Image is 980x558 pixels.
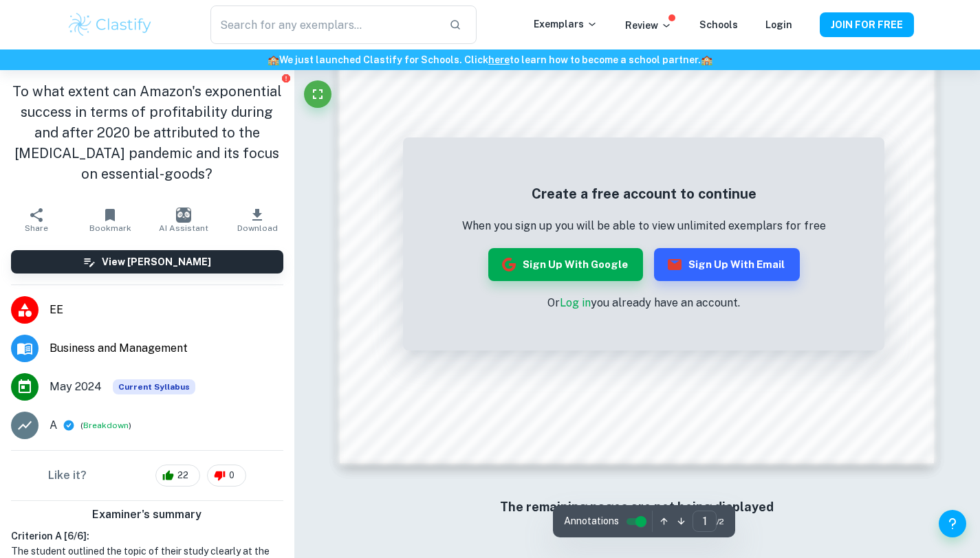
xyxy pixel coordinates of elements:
[11,250,283,274] button: View [PERSON_NAME]
[268,54,279,65] span: 🏫
[147,201,221,239] button: AI Assistant
[534,16,598,32] p: Exemplars
[159,223,208,233] span: AI Assistant
[207,465,246,487] div: 0
[67,11,154,38] img: Clastify logo
[3,52,977,67] h6: We just launched Clastify for Schools. Click to learn how to become a school partner.
[102,254,211,269] h6: View [PERSON_NAME]
[11,528,283,544] h6: Criterion A [ 6 / 6 ]:
[113,379,195,394] div: This exemplar is based on the current syllabus. Feel free to refer to it for inspiration/ideas wh...
[155,465,200,487] div: 22
[564,514,619,528] span: Annotations
[80,419,131,432] span: ( )
[50,302,283,318] span: EE
[367,498,906,517] h6: The remaining pages are not being displayed
[221,201,294,239] button: Download
[237,223,278,233] span: Download
[462,218,826,234] p: When you sign up you will be able to view unlimited exemplars for free
[176,208,191,223] img: AI Assistant
[765,19,792,30] a: Login
[717,515,724,528] span: / 2
[210,5,437,44] input: Search for any exemplars...
[50,417,57,434] p: A
[50,340,283,357] span: Business and Management
[113,379,195,394] span: Current Syllabus
[74,201,147,239] button: Bookmark
[560,296,591,309] a: Log in
[170,469,196,482] span: 22
[304,80,331,108] button: Fullscreen
[488,248,643,281] button: Sign up with Google
[89,223,131,233] span: Bookmark
[6,506,289,523] h6: Examiner's summary
[488,54,510,65] a: here
[701,54,712,65] span: 🏫
[820,12,914,37] button: JOIN FOR FREE
[654,248,800,281] button: Sign up with Email
[48,467,87,484] h6: Like it?
[11,81,283,184] h1: To what extent can Amazon's exponential success in terms of profitability during and after 2020 b...
[462,183,826,204] h5: Create a free account to continue
[939,510,966,537] button: Help and Feedback
[699,19,738,30] a: Schools
[281,73,292,83] button: Report issue
[625,18,672,33] p: Review
[462,295,826,311] p: Or you already have an account.
[50,379,102,395] span: May 2024
[25,223,48,233] span: Share
[221,469,242,482] span: 0
[83,419,129,432] button: Breakdown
